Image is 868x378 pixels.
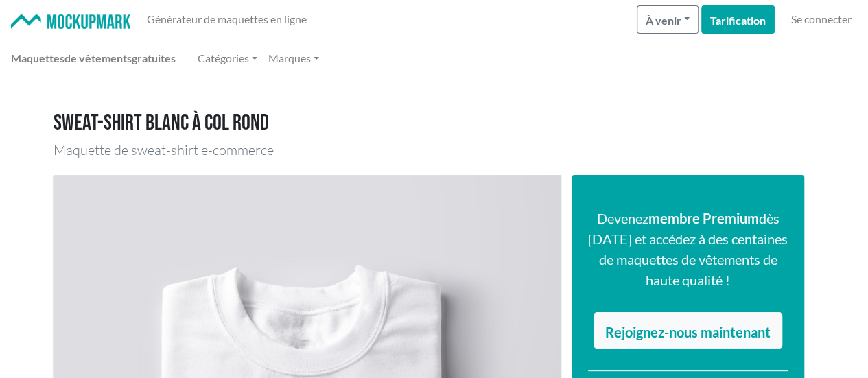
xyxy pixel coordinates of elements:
[648,210,758,226] font: membre Premium
[786,5,857,33] a: Se connecter
[596,210,648,226] font: Devenez
[11,51,64,64] font: Maquettes
[54,110,269,137] font: Sweat-shirt blanc à col rond
[198,51,249,64] font: Catégories
[646,14,681,27] font: À venir
[192,45,263,72] a: Catégories
[5,45,181,72] a: Maquettesde vêtementsgratuites
[268,51,311,64] font: Marques
[147,12,307,25] font: Générateur de maquettes en ligne
[637,5,699,34] button: À venir
[594,312,782,348] a: Rejoignez-nous maintenant
[791,12,852,25] font: Se connecter
[11,14,130,29] img: Marque de maquette
[64,51,132,64] font: de vêtements
[141,5,312,33] a: Générateur de maquettes en ligne
[701,5,775,34] a: Tarification
[710,14,766,27] font: Tarification
[54,141,274,158] font: Maquette de sweat-shirt e-commerce
[605,324,771,340] font: Rejoignez-nous maintenant
[132,51,176,64] font: gratuites
[263,45,325,72] a: Marques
